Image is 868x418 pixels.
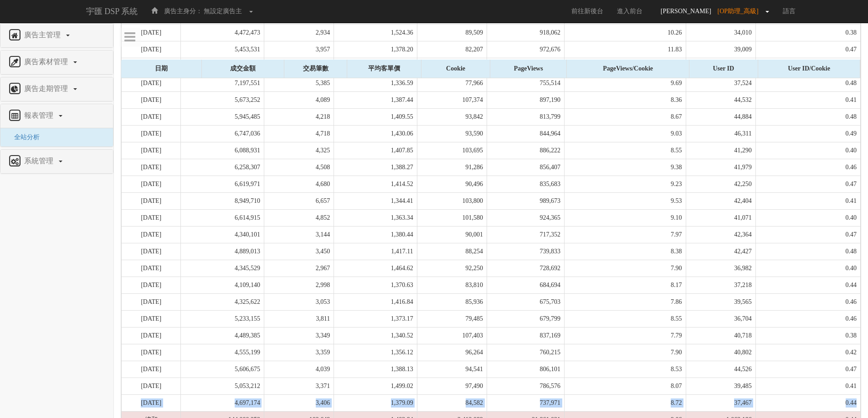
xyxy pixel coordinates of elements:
td: 46,311 [686,125,755,142]
td: 5,385 [264,75,334,91]
td: 1,373.17 [334,310,417,327]
td: 103,695 [417,142,487,159]
td: 675,703 [487,293,565,310]
td: 844,964 [487,125,565,142]
td: 9.53 [565,192,686,209]
td: 9.38 [565,159,686,176]
td: 0.42 [755,344,860,361]
td: 7.97 [565,226,686,243]
td: 36,982 [686,260,755,277]
td: 728,692 [487,260,565,277]
td: 9.69 [565,75,686,91]
td: 82,207 [417,41,487,58]
td: 34,010 [686,24,755,41]
td: 12.05 [565,58,686,75]
td: 0.46 [755,293,860,310]
span: 系統管理 [22,157,58,165]
td: 1,430.06 [334,125,417,142]
span: 無設定廣告主 [204,8,242,15]
td: [DATE] [122,378,181,394]
td: 1,380.44 [334,226,417,243]
td: 786,576 [487,378,565,394]
td: 1,417.11 [334,243,417,260]
td: 4,718 [264,125,334,142]
td: 1,451.76 [334,58,417,75]
td: 41,290 [686,142,755,159]
a: 廣告主管理 [7,28,106,43]
td: 97,490 [417,378,487,394]
span: 廣告素材管理 [22,58,72,65]
td: [DATE] [122,243,181,260]
td: 0.46 [755,310,860,327]
td: [DATE] [122,75,181,91]
td: 1,363.34 [334,209,417,226]
td: 4,109,140 [181,277,264,293]
td: 813,799 [487,108,565,125]
td: 1,344.41 [334,192,417,209]
td: 42,250 [686,176,755,192]
td: 5,606,675 [181,361,264,378]
td: 755,514 [487,75,565,91]
td: 0.41 [755,378,860,394]
td: 4,555,199 [181,344,264,361]
td: 1,387.44 [334,91,417,108]
td: 91,286 [417,159,487,176]
td: 8.36 [565,91,686,108]
td: 36,064 [686,58,755,75]
span: [PERSON_NAME] [656,8,716,15]
td: 4,852 [264,209,334,226]
td: 837,169 [487,327,565,344]
td: 0.41 [755,192,860,209]
td: 0.48 [755,75,860,91]
td: 7.79 [565,327,686,344]
td: 3,811 [264,310,334,327]
td: 90,001 [417,226,487,243]
td: [DATE] [122,293,181,310]
td: 0.44 [755,394,860,411]
td: 4,002 [264,58,334,75]
td: 8.55 [565,142,686,159]
td: 4,089 [264,91,334,108]
td: 42,364 [686,226,755,243]
td: 40,718 [686,327,755,344]
div: 日期 [121,60,201,78]
td: 1,464.62 [334,260,417,277]
td: 107,374 [417,91,487,108]
td: [DATE] [122,41,181,58]
td: 989,673 [487,192,565,209]
td: 0.40 [755,260,860,277]
td: 85,936 [417,293,487,310]
td: 39,009 [686,41,755,58]
td: [DATE] [122,361,181,378]
td: 1,524.36 [334,24,417,41]
td: 9.10 [565,209,686,226]
td: 83,810 [417,277,487,293]
span: 全站分析 [7,134,40,141]
td: 93,590 [417,125,487,142]
td: [DATE] [122,125,181,142]
div: PageViews/Cookie [567,60,689,78]
td: 8.38 [565,243,686,260]
td: 684,694 [487,277,565,293]
td: 5,809,941 [181,58,264,75]
td: 5,945,485 [181,108,264,125]
td: 7.86 [565,293,686,310]
td: [DATE] [122,176,181,192]
td: 40,802 [686,344,755,361]
td: 0.41 [755,91,860,108]
td: 39,485 [686,378,755,394]
td: 3,371 [264,378,334,394]
td: 6,088,931 [181,142,264,159]
td: 44,532 [686,91,755,108]
td: [DATE] [122,58,181,75]
td: 924,365 [487,209,565,226]
td: 2,967 [264,260,334,277]
td: 4,325,622 [181,293,264,310]
td: 0.47 [755,361,860,378]
div: Cookie [421,60,490,78]
td: 1,336.59 [334,75,417,91]
td: 0.47 [755,41,860,58]
td: [DATE] [122,260,181,277]
td: 5,053,212 [181,378,264,394]
td: [DATE] [122,192,181,209]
